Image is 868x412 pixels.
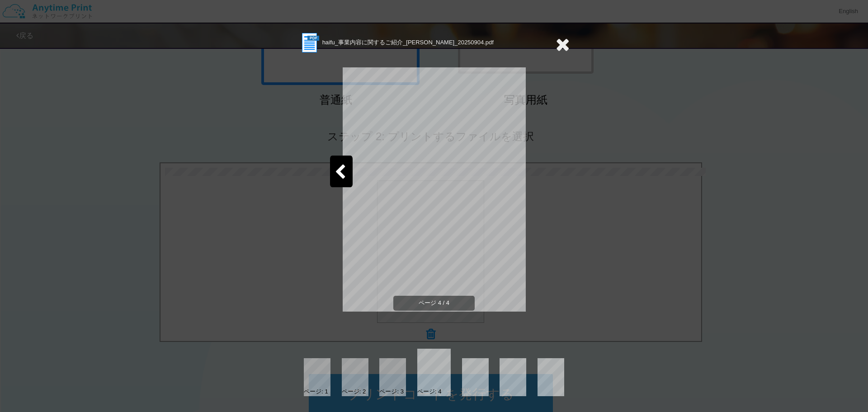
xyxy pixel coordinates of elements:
div: ページ: 2 [342,388,366,396]
div: ページ: 1 [304,388,328,396]
span: haifu_事業内容に関するご紹介_[PERSON_NAME]_20250904.pdf [322,39,494,46]
div: ページ: 3 [379,388,403,396]
span: ページ 4 / 4 [393,296,475,311]
div: ページ: 4 [417,388,441,396]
